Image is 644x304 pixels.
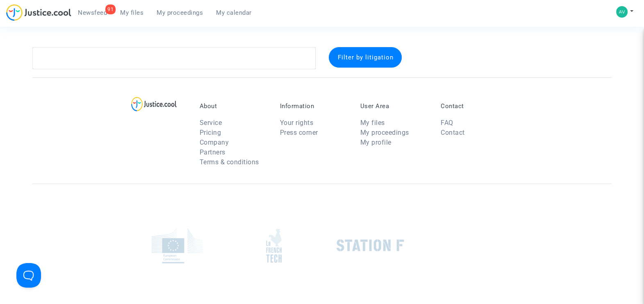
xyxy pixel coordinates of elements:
a: Partners [200,148,225,156]
a: Your rights [280,119,314,127]
span: My proceedings [157,9,203,16]
span: Newsfeed [78,9,107,16]
span: Filter by litigation [337,54,393,61]
a: Terms & conditions [200,158,259,166]
a: Contact [441,129,465,136]
div: 91 [105,5,116,14]
span: My calendar [216,9,252,16]
img: jc-logo.svg [6,4,71,21]
a: My files [114,7,150,19]
p: Information [280,102,348,110]
img: french_tech.png [266,228,282,263]
img: stationf.png [337,239,404,252]
a: FAQ [441,119,453,127]
p: About [200,102,268,110]
a: Company [200,138,229,146]
a: My calendar [209,7,258,19]
p: Contact [441,102,509,110]
p: User Area [360,102,428,110]
a: My profile [360,138,391,146]
img: europe_commision.png [152,228,203,263]
a: 91Newsfeed [71,7,114,19]
iframe: Help Scout Beacon - Open [16,263,41,288]
img: logo-lg.svg [131,97,177,111]
img: a4e121ff07650d96508b8298bdaa9979 [616,6,628,18]
a: Service [200,119,222,127]
a: Pricing [200,129,221,136]
a: My proceedings [360,129,409,136]
a: Press corner [280,129,318,136]
a: My proceedings [150,7,209,19]
a: My files [360,119,385,127]
span: My files [120,9,143,16]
